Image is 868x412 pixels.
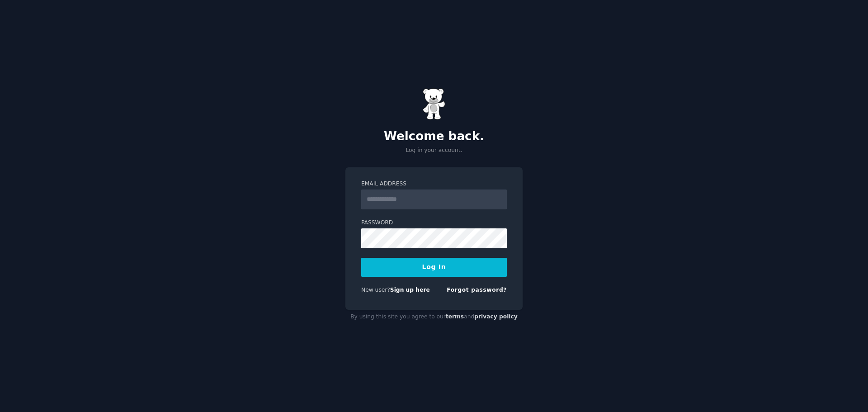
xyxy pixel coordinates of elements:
button: Log In [361,258,507,277]
label: Password [361,219,507,227]
a: Forgot password? [447,287,507,293]
a: terms [446,313,464,320]
a: privacy policy [474,313,518,320]
div: By using this site you agree to our and [345,310,523,324]
h2: Welcome back. [345,129,523,144]
a: Sign up here [390,287,430,293]
img: Gummy Bear [423,88,445,120]
span: New user? [361,287,390,293]
p: Log in your account. [345,147,523,155]
label: Email Address [361,180,507,188]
